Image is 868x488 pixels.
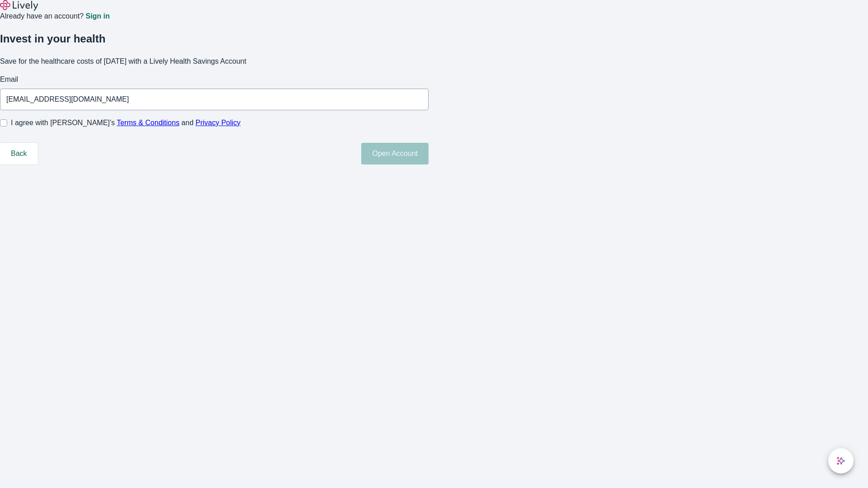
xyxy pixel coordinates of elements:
a: Sign in [85,13,109,20]
a: Privacy Policy [196,119,241,127]
span: I agree with [PERSON_NAME]’s and [11,117,241,128]
button: chat [828,448,854,474]
svg: Lively AI Assistant [836,456,845,465]
a: Terms & Conditions [117,119,179,127]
